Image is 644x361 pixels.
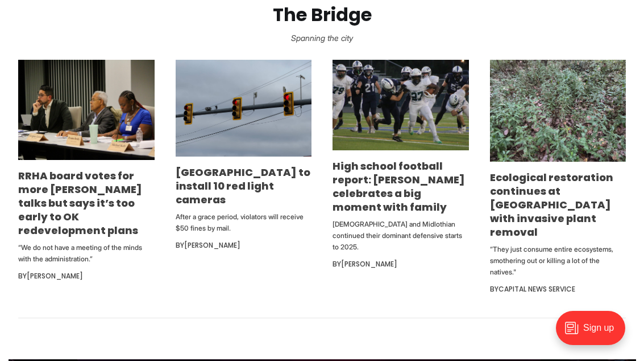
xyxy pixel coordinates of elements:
a: Ecological restoration continues at [GEOGRAPHIC_DATA] with invasive plant removal [490,170,613,239]
a: RRHA board votes for more [PERSON_NAME] talks but says it’s too early to OK redevelopment plans [18,169,142,237]
p: “They just consume entire ecosystems, smothering out or killing a lot of the natives." [490,244,626,278]
p: “We do not have a meeting of the minds with the administration.” [18,242,155,265]
div: By [18,269,155,283]
img: RRHA board votes for more Gilpin talks but says it’s too early to OK redevelopment plans [18,60,155,160]
a: Capital News Service [498,284,575,294]
p: [DEMOGRAPHIC_DATA] and Midlothian continued their dominant defensive starts to 2025. [333,219,469,253]
a: [PERSON_NAME] [341,259,397,269]
p: Spanning the city [18,30,626,46]
a: [PERSON_NAME] [184,240,240,250]
a: [GEOGRAPHIC_DATA] to install 10 red light cameras [176,165,310,207]
div: By [333,257,469,271]
a: High school football report: [PERSON_NAME] celebrates a big moment with family [333,159,465,214]
a: [PERSON_NAME] [27,271,83,281]
iframe: portal-trigger [546,305,644,361]
img: Richmond to install 10 red light cameras [176,60,312,157]
img: Ecological restoration continues at Chapel Island with invasive plant removal [490,60,626,162]
h2: The Bridge [18,5,626,26]
p: After a grace period, violators will receive $50 fines by mail. [176,211,312,234]
div: By [176,239,312,252]
div: By [490,282,626,296]
img: High school football report: Atlee's Dewey celebrates a big moment with family [333,60,469,151]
